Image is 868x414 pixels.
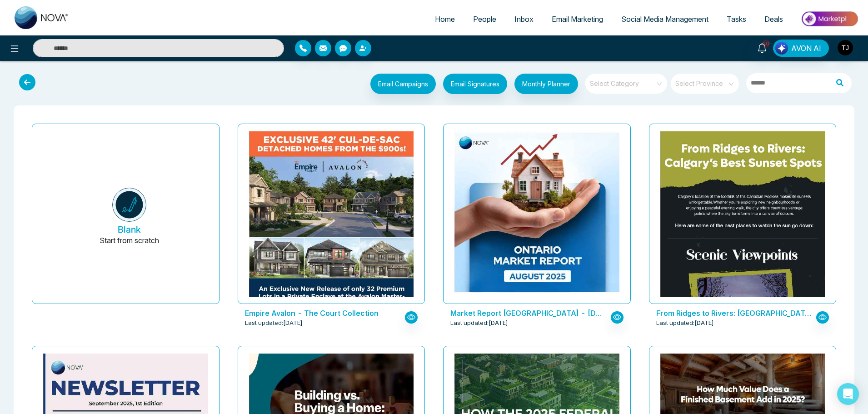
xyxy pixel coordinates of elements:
[245,308,400,319] p: Empire Avalon - The Court Collection
[791,43,821,54] span: AVON AI
[773,40,829,57] button: AVON AI
[505,10,543,28] a: Inbox
[552,15,603,24] span: Email Marketing
[762,40,770,48] span: 10+
[656,319,714,328] span: Last updated: [DATE]
[612,10,718,28] a: Social Media Management
[118,224,141,235] h5: Blank
[775,42,788,55] img: Lead Flow
[443,74,507,94] button: Email Signatures
[47,131,212,304] button: BlankStart from scratch
[514,15,534,24] span: Inbox
[837,383,859,405] div: Open Intercom Messenger
[751,40,773,55] a: 10+
[755,10,792,28] a: Deals
[764,15,783,24] span: Deals
[450,308,606,319] p: Market Report Ontario - August 2025
[426,10,464,28] a: Home
[656,308,812,319] p: From Ridges to Rivers: Calgary’s Best Sunset Spots
[112,188,146,222] img: novacrm
[15,6,69,29] img: Nova CRM Logo
[514,74,578,94] button: Monthly Planner
[838,40,853,55] img: User Avatar
[543,10,612,28] a: Email Marketing
[621,15,708,24] span: Social Media Management
[435,15,455,24] span: Home
[363,79,436,88] a: Email Campaigns
[727,15,746,24] span: Tasks
[464,10,505,28] a: People
[436,74,507,96] a: Email Signatures
[450,319,508,328] span: Last updated: [DATE]
[797,9,863,29] img: Market-place.gif
[718,10,755,28] a: Tasks
[100,235,159,257] p: Start from scratch
[370,74,436,94] button: Email Campaigns
[245,319,303,328] span: Last updated: [DATE]
[473,15,496,24] span: People
[507,74,578,96] a: Monthly Planner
